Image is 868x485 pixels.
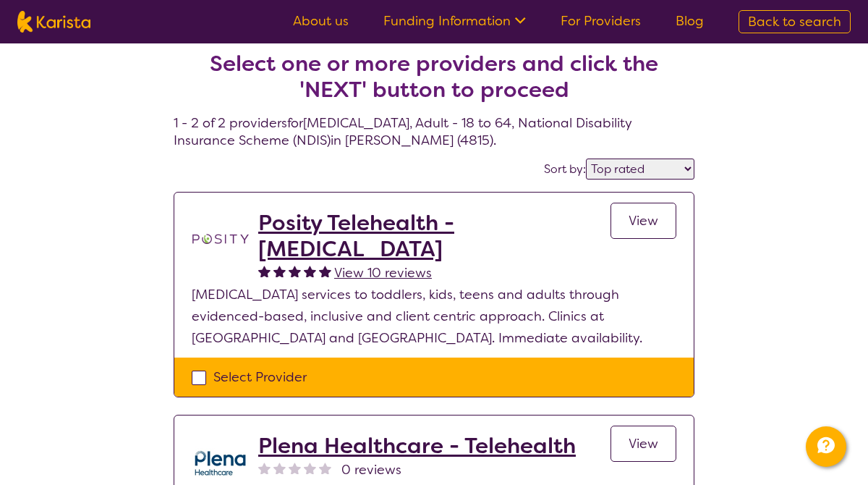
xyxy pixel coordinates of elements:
[806,426,846,467] button: Channel Menu
[544,161,586,177] label: Sort by:
[319,462,331,474] img: nonereviewstar
[334,262,432,284] a: View 10 reviews
[341,459,401,481] span: 0 reviews
[258,210,610,262] a: Posity Telehealth - [MEDICAL_DATA]
[629,435,658,452] span: View
[273,462,286,474] img: nonereviewstar
[629,212,658,229] span: View
[334,264,432,282] span: View 10 reviews
[383,12,526,30] a: Funding Information
[304,265,316,277] img: fullstar
[293,12,349,30] a: About us
[739,10,851,33] a: Back to search
[258,462,271,474] img: nonereviewstar
[319,265,331,277] img: fullstar
[748,13,841,30] span: Back to search
[289,265,301,277] img: fullstar
[192,210,250,268] img: t1bslo80pcylnzwjhndq.png
[676,12,704,30] a: Blog
[610,426,676,462] a: View
[610,203,676,239] a: View
[258,265,271,277] img: fullstar
[561,12,641,30] a: For Providers
[192,284,676,349] p: [MEDICAL_DATA] services to toddlers, kids, teens and adults through evidenced-based, inclusive an...
[273,265,286,277] img: fullstar
[191,51,677,103] h2: Select one or more providers and click the 'NEXT' button to proceed
[304,462,316,474] img: nonereviewstar
[174,16,694,149] h4: 1 - 2 of 2 providers for [MEDICAL_DATA] , Adult - 18 to 64 , National Disability Insurance Scheme...
[289,462,301,474] img: nonereviewstar
[258,433,576,459] a: Plena Healthcare - Telehealth
[17,11,90,33] img: Karista logo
